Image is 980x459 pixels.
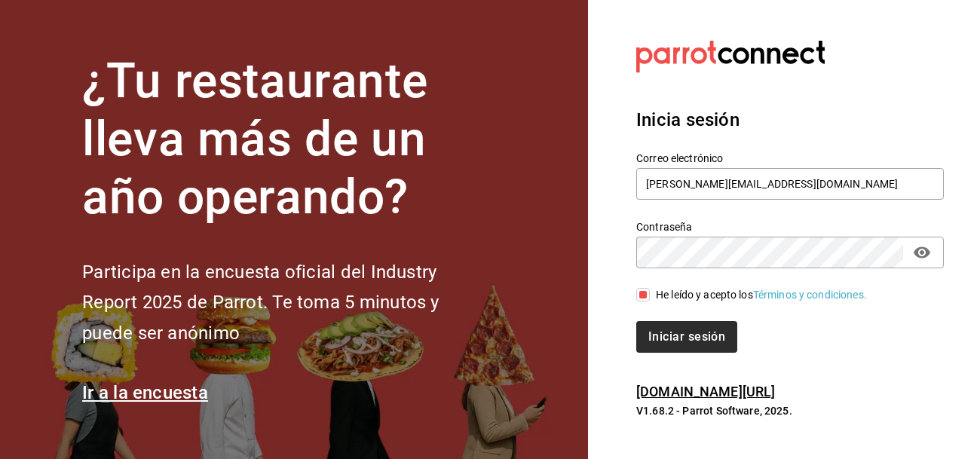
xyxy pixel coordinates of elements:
[82,53,489,226] h1: ¿Tu restaurante lleva más de un año operando?
[82,382,208,403] a: Ir a la encuesta
[656,287,867,303] div: He leído y acepto los
[636,168,944,200] input: Ingresa tu correo electrónico
[753,289,867,301] a: Términos y condiciones.
[636,153,944,164] label: Correo electrónico
[82,257,489,349] h2: Participa en la encuesta oficial del Industry Report 2025 de Parrot. Te toma 5 minutos y puede se...
[636,384,775,399] a: [DOMAIN_NAME][URL]
[636,321,737,353] button: Iniciar sesión
[909,240,935,265] button: passwordField
[636,106,944,133] h3: Inicia sesión
[636,222,944,232] label: Contraseña
[636,403,944,418] p: V1.68.2 - Parrot Software, 2025.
